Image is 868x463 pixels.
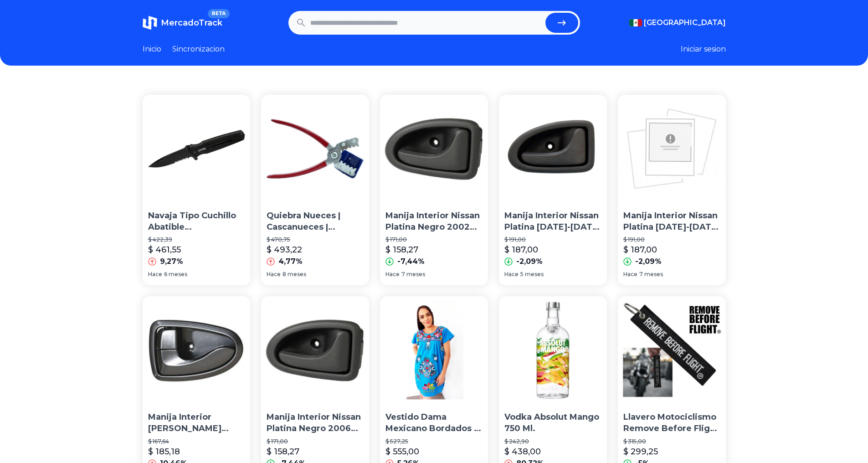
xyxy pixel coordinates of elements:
[148,438,245,445] p: $ 167,64
[618,95,726,285] a: Manija Interior Nissan Platina 2000-2007 Der RngManija Interior Nissan Platina [DATE]-[DATE] Der ...
[385,243,418,256] p: $ 158,27
[623,445,658,458] p: $ 299,25
[639,271,663,278] span: 7 meses
[267,210,364,233] p: Quiebra Nueces | Cascanueces | [GEOGRAPHIC_DATA] 31000010
[385,236,483,243] p: $ 171,00
[618,296,726,404] img: Llavero Motociclismo Remove Before Flight Original
[143,296,251,404] img: Manija Interior Dodge Verna 2004 2005 2006 Gris Del/tra Izq
[267,243,302,256] p: $ 493,22
[504,445,541,458] p: $ 438,00
[267,236,364,243] p: $ 470,75
[261,95,369,285] a: Quiebra Nueces | Cascanueces | Pinza Para Nuez 31000010Quiebra Nueces | Cascanueces | [GEOGRAPHIC...
[385,438,483,445] p: $ 527,25
[143,95,251,285] a: Navaja Tipo Cuchillo Abatible Urrea 686 32802666Navaja Tipo Cuchillo Abatible [PERSON_NAME] 686 3...
[623,438,720,445] p: $ 315,00
[644,17,726,28] span: [GEOGRAPHIC_DATA]
[148,445,180,458] p: $ 185,18
[143,95,251,203] img: Navaja Tipo Cuchillo Abatible Urrea 686 32802666
[618,95,726,203] img: Manija Interior Nissan Platina 2000-2007 Der Rng
[267,438,364,445] p: $ 171,00
[504,412,601,434] p: Vodka Absolut Mango 750 Ml.
[499,296,607,404] img: Vodka Absolut Mango 750 Ml.
[172,44,225,55] a: Sincronizacion
[623,210,720,233] p: Manija Interior Nissan Platina [DATE]-[DATE] Der Rng
[401,271,425,278] span: 7 meses
[504,271,519,278] span: Hace
[629,19,642,26] img: Mexico
[148,243,181,256] p: $ 461,55
[397,256,425,267] p: -7,44%
[380,95,488,285] a: Manija Interior Nissan Platina Negro 2002 2003 2004 2005Manija Interior Nissan Platina Negro 2002...
[499,95,607,285] a: Manija Interior Nissan Platina 2000-2007 Der RngManija Interior Nissan Platina [DATE]-[DATE] Der ...
[385,445,419,458] p: $ 555,00
[148,271,162,278] span: Hace
[160,256,183,267] p: 9,27%
[148,236,245,243] p: $ 422,39
[520,271,544,278] span: 5 meses
[385,210,483,233] p: Manija Interior Nissan Platina Negro 2002 2003 2004 2005
[161,18,222,28] span: MercadoTrack
[385,271,400,278] span: Hace
[504,438,601,445] p: $ 242,90
[143,15,157,30] img: MercadoTrack
[208,9,229,18] span: BETA
[267,412,364,434] p: Manija Interior Nissan Platina Negro 2006 2007 2008 2009
[504,236,601,243] p: $ 191,00
[261,296,369,404] img: Manija Interior Nissan Platina Negro 2006 2007 2008 2009
[385,412,483,434] p: Vestido Dama Mexicano Bordados A Mano Artesanal Tipico
[516,256,543,267] p: -2,09%
[380,95,488,203] img: Manija Interior Nissan Platina Negro 2002 2003 2004 2005
[499,95,607,203] img: Manija Interior Nissan Platina 2000-2007 Der Rng
[267,445,299,458] p: $ 158,27
[261,95,369,203] img: Quiebra Nueces | Cascanueces | Pinza Para Nuez 31000010
[623,271,637,278] span: Hace
[282,271,306,278] span: 8 meses
[623,412,720,434] p: Llavero Motociclismo Remove Before Flight Original
[267,271,281,278] span: Hace
[623,236,720,243] p: $ 191,00
[148,412,245,434] p: Manija Interior [PERSON_NAME] 2004 2005 2006 Gris Del/tra Izq
[164,271,187,278] span: 6 meses
[380,296,488,404] img: Vestido Dama Mexicano Bordados A Mano Artesanal Tipico
[148,210,245,233] p: Navaja Tipo Cuchillo Abatible [PERSON_NAME] 686 32802666
[623,243,657,256] p: $ 187,00
[278,256,303,267] p: 4,77%
[681,44,726,55] button: Iniciar sesion
[143,44,161,55] a: Inicio
[504,243,538,256] p: $ 187,00
[635,256,662,267] p: -2,09%
[629,17,726,28] button: [GEOGRAPHIC_DATA]
[143,15,222,30] a: MercadoTrackBETA
[504,210,601,233] p: Manija Interior Nissan Platina [DATE]-[DATE] Der Rng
